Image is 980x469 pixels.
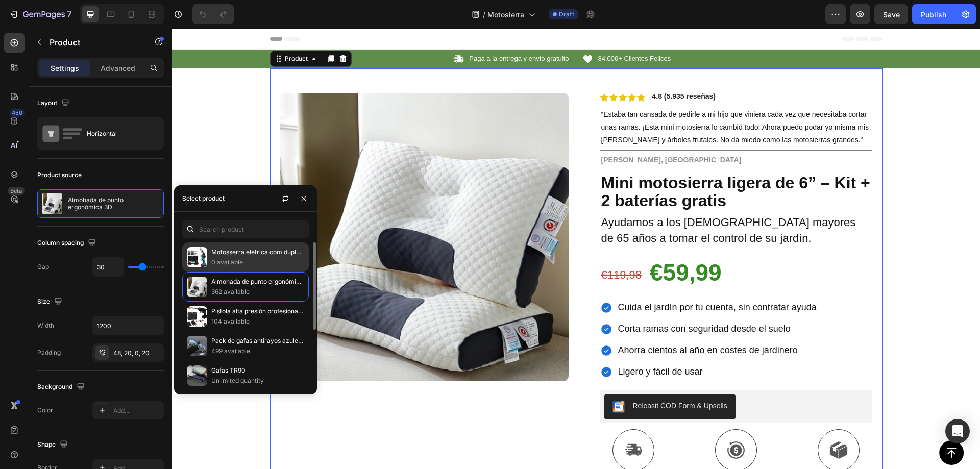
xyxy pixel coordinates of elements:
div: 450 [10,109,24,117]
img: collections [187,365,207,386]
div: Beta [8,187,24,195]
span: “Estaba tan cansada de pedirle a mi hijo que viniera cada vez que necesitaba cortar unas ramas. ¡... [429,82,697,115]
div: Publish [921,9,946,20]
p: Product [50,36,136,48]
span: Cuida el jardín por tu cuenta, sin contratar ayuda [446,274,645,284]
iframe: Design area [172,29,980,469]
div: Gap [37,262,49,271]
p: 7 [67,8,71,20]
button: Save [874,4,908,24]
span: Draft [559,10,574,19]
div: Size [37,295,64,309]
p: Pack de gafas antirayos azules NEW [211,336,304,346]
div: Open Intercom Messenger [945,419,970,443]
div: Undo/Redo [192,4,234,24]
strong: €59,99 [478,231,550,257]
button: 7 [4,4,76,24]
p: 499 available [211,346,304,356]
p: 104 available [211,316,304,327]
p: Gafas TR90 [211,365,304,376]
div: Padding [37,348,61,357]
p: Pistola alta presión profesional portátil doble bateria [211,306,304,316]
div: Horizontal [87,122,149,145]
strong: [PERSON_NAME], [GEOGRAPHIC_DATA] [429,127,570,135]
div: Layout [37,96,71,110]
p: Advanced [101,63,135,73]
div: Background [37,380,87,394]
input: Auto [93,316,163,335]
div: Select product [182,194,225,203]
strong: 4.8 (5.935 reseñas) [480,64,544,72]
div: Product [111,26,138,35]
img: product feature img [42,193,62,214]
div: Product source [37,170,82,180]
span: / [483,9,485,20]
button: Publish [912,4,955,24]
div: Width [37,321,54,330]
span: Corta ramas con seguridad desde el suelo [446,295,619,305]
div: Color [37,406,53,415]
img: collections [187,277,207,297]
img: collections [187,247,207,267]
p: Unlimited quantity [211,376,304,386]
p: Almohada de punto ergonómica 3D [68,196,159,211]
span: Motosierra [487,9,524,20]
p: Settings [51,63,79,73]
p: 0 available [211,257,304,267]
div: Add... [113,406,161,415]
span: Ligero y fácil de usar [446,338,531,348]
div: Releasit COD Form & Upsells [461,372,555,383]
span: Ayudamos a los [DEMOGRAPHIC_DATA] mayores de 65 años a tomar el control de su jardín. [429,187,684,216]
input: Auto [93,258,124,276]
input: Search in Settings & Advanced [182,220,309,238]
span: Ahorra cientos al año en costes de jardinero [446,316,626,327]
div: Column spacing [37,236,98,250]
div: Shape [37,438,70,452]
s: €119,98 [429,240,470,253]
p: Almohada de punto ergonómica 3D [211,277,304,287]
button: Releasit COD Form & Upsells [432,366,563,390]
p: Motosserra elétrica com dupla bateria [211,247,304,257]
div: 48, 20, 0, 20 [113,349,161,358]
span: Save [883,10,900,19]
p: 362 available [211,287,304,297]
strong: Mini motosierra ligera de 6” – Kit + 2 baterías gratis [429,145,698,181]
img: collections [187,306,207,327]
img: collections [187,336,207,356]
img: CKKYs5695_ICEAE=.webp [440,372,453,384]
